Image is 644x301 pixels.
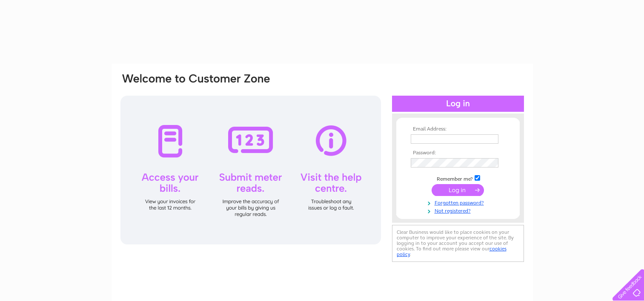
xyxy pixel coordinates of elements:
[409,150,507,156] th: Password:
[397,246,507,257] a: cookies policy
[432,184,484,196] input: Submit
[411,206,507,214] a: Not registered?
[411,198,507,206] a: Forgotten password?
[409,126,507,132] th: Email Address:
[392,225,524,262] div: Clear Business would like to place cookies on your computer to improve your experience of the sit...
[409,174,507,182] td: Remember me?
